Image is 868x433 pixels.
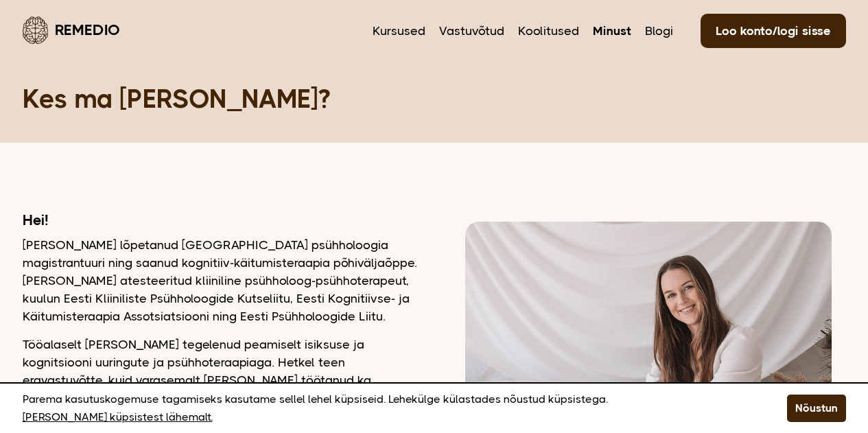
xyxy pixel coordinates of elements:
a: Koolitused [518,22,579,40]
a: Remedio [23,14,120,46]
a: Minust [593,22,631,40]
a: Blogi [645,22,673,40]
a: Vastuvõtud [439,22,504,40]
a: [PERSON_NAME] küpsistest lähemalt. [23,408,213,426]
img: Remedio logo [23,16,48,44]
p: [PERSON_NAME] lõpetanud [GEOGRAPHIC_DATA] psühholoogia magistrantuuri ning saanud kognitiiv-käitu... [23,236,417,325]
p: Parema kasutuskogemuse tagamiseks kasutame sellel lehel küpsiseid. Lehekülge külastades nõustud k... [23,390,753,426]
h1: Kes ma [PERSON_NAME]? [23,82,846,115]
button: Nõustun [787,395,846,422]
a: Loo konto/logi sisse [701,14,846,48]
h2: Hei! [23,211,417,229]
a: Kursused [373,22,425,40]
